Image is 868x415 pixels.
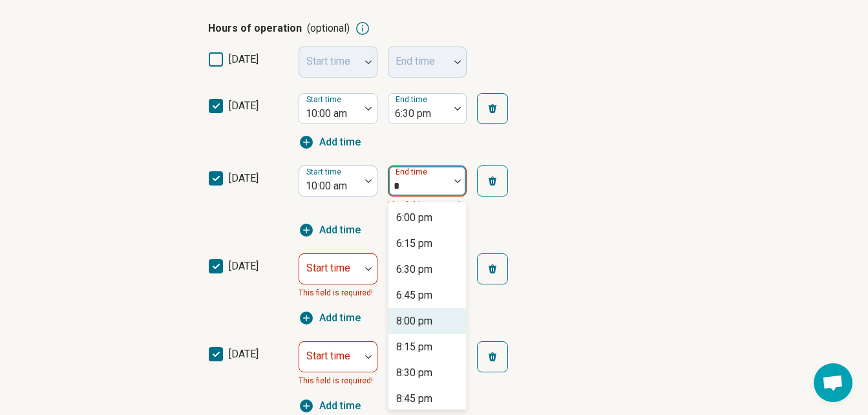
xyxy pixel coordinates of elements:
[299,288,373,297] span: This field is required!
[229,53,259,65] span: [DATE]
[299,222,361,238] button: Add time
[306,350,350,362] label: Start time
[388,200,462,209] span: This field is required!
[299,134,361,150] button: Add time
[299,398,361,414] button: Add time
[229,260,259,272] span: [DATE]
[319,398,361,414] span: Add time
[319,222,361,238] span: Add time
[229,100,259,112] span: [DATE]
[229,348,259,360] span: [DATE]
[299,376,373,385] span: This field is required!
[396,288,432,303] div: 6:45 pm
[229,172,259,184] span: [DATE]
[319,310,361,326] span: Add time
[396,339,432,355] div: 8:15 pm
[814,363,852,402] div: Open chat
[306,262,350,274] label: Start time
[396,95,430,104] label: End time
[306,167,344,176] label: Start time
[396,314,432,329] div: 8:00 pm
[299,310,361,326] button: Add time
[396,167,430,176] label: End time
[396,210,432,226] div: 6:00 pm
[396,236,432,251] div: 6:15 pm
[208,21,350,36] p: Hours of operation
[307,21,350,36] span: (optional)
[396,391,432,407] div: 8:45 pm
[396,365,432,381] div: 8:30 pm
[319,134,361,150] span: Add time
[306,95,344,104] label: Start time
[396,262,432,277] div: 6:30 pm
